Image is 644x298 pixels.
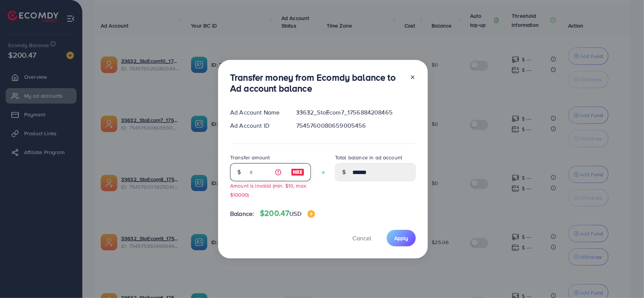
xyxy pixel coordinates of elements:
[230,182,307,198] small: Amount is invalid (min: $10, max: $10000)
[230,72,404,94] h3: Transfer money from Ecomdy balance to Ad account balance
[352,234,371,242] span: Cancel
[291,168,304,177] img: image
[307,210,315,218] img: image
[343,230,381,246] button: Cancel
[612,264,638,292] iframe: Chat
[387,230,416,246] button: Apply
[224,108,290,117] div: Ad Account Name
[260,209,315,218] h4: $200.47
[335,154,402,161] label: Total balance in ad account
[394,234,408,242] span: Apply
[289,209,301,218] span: USD
[230,154,270,161] label: Transfer amount
[224,121,290,130] div: Ad Account ID
[290,108,422,117] div: 33632_StoEcom7_1756884208465
[230,209,254,218] span: Balance:
[290,121,422,130] div: 7545760080659005456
